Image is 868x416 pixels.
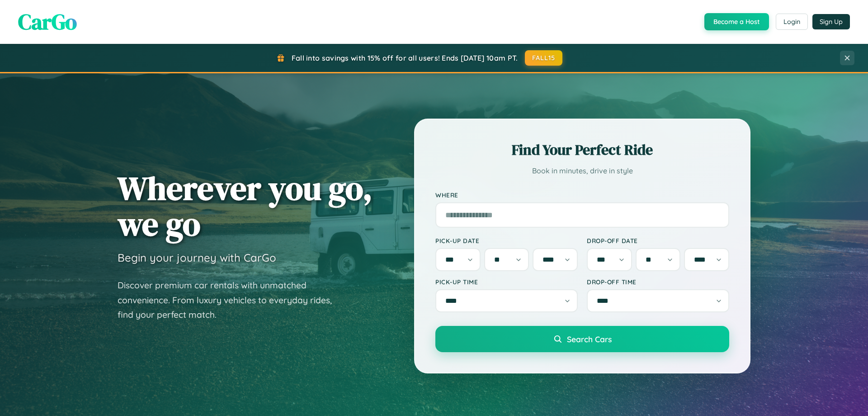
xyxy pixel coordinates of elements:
p: Discover premium car rentals with unmatched convenience. From luxury vehicles to everyday rides, ... [118,278,344,322]
label: Pick-up Time [435,278,578,286]
h2: Find Your Perfect Ride [435,140,729,160]
p: Book in minutes, drive in style [435,164,729,177]
label: Drop-off Time [587,278,729,286]
span: CarGo [18,7,77,37]
button: Login [776,14,808,30]
h1: Wherever you go, we go [118,170,373,242]
button: FALL15 [525,50,563,66]
label: Pick-up Date [435,237,578,244]
label: Where [435,191,729,199]
label: Drop-off Date [587,237,729,244]
button: Search Cars [435,326,729,352]
button: Become a Host [704,13,769,30]
span: Search Cars [567,334,612,344]
button: Sign Up [812,14,850,29]
span: Fall into savings with 15% off for all users! Ends [DATE] 10am PT. [292,53,518,62]
h3: Begin your journey with CarGo [118,251,276,264]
